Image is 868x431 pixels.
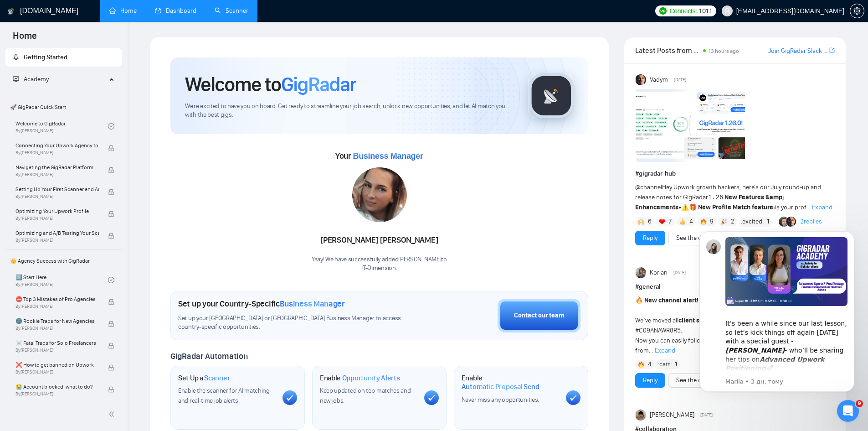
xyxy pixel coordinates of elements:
p: IT-Dimension . [312,264,447,273]
span: 👑 Agency Success with GigRadar [6,252,121,270]
span: Scanner [204,374,230,383]
code: 1.26 [708,194,724,201]
span: Your [335,151,423,161]
span: check-circle [108,277,114,283]
span: By [PERSON_NAME] [15,150,99,156]
span: 😭 Account blocked: what to do? [15,382,99,391]
span: Automatic Proposal Send [462,382,539,391]
span: Business Manager [353,151,423,161]
span: [DATE] [673,269,686,277]
span: [PERSON_NAME] [650,410,694,420]
a: homeHome [109,7,137,15]
a: See the details [676,233,716,243]
span: Connecting Your Upwork Agency to GigRadar [15,141,99,150]
span: lock [108,343,114,349]
span: lock [108,233,114,239]
span: setting [850,7,864,15]
a: dashboardDashboard [155,7,196,15]
span: lock [108,364,114,371]
span: ⚠️ [681,203,689,211]
span: By [PERSON_NAME] [15,216,99,221]
span: Expand [812,203,832,211]
span: 🌚 Rookie Traps for New Agencies [15,317,99,326]
img: 🙌 [638,218,644,225]
h1: Set Up a [178,374,230,383]
h1: # general [635,282,835,292]
span: [DATE] [674,76,686,84]
span: lock [108,321,114,327]
span: 1011 [699,6,713,16]
img: ❤️ [659,218,665,225]
a: Reply [643,233,657,243]
span: Academy [13,75,49,83]
a: setting [850,7,864,15]
a: 1️⃣ Start HereBy[PERSON_NAME] [15,270,108,290]
span: Opportunity Alerts [342,374,400,383]
span: 6 [648,217,652,226]
div: Yaay! We have successfully added [PERSON_NAME] to [312,255,447,273]
img: gigradar-logo.png [529,73,574,119]
span: Business Manager [280,299,345,309]
span: GigRadar Automation [170,351,247,361]
h1: Set up your Country-Specific [178,299,345,309]
span: lock [108,211,114,217]
a: Join GigRadar Slack Community [768,46,827,56]
span: Home [5,29,44,48]
span: 1 [675,360,677,369]
h1: Enable [462,374,559,391]
span: 7 [668,217,672,226]
span: By [PERSON_NAME] [15,194,99,199]
button: Contact our team [498,299,580,332]
span: Setting Up Your First Scanner and Auto-Bidder [15,185,99,194]
button: setting [850,4,864,18]
img: Vadym [636,74,647,85]
span: Academy [24,75,49,83]
span: 🎁 [689,203,697,211]
span: @channel [635,183,662,191]
a: Reply [643,375,657,385]
span: Connects: [669,6,697,16]
span: double-left [108,410,118,419]
div: Contact our team [514,311,564,321]
h1: Enable [320,374,400,383]
img: logo [8,4,14,19]
span: GigRadar [281,72,356,97]
li: Getting Started [5,48,122,67]
span: 13 hours ago [709,48,739,54]
span: We're excited to have you on board. Get ready to streamline your job search, unlock new opportuni... [185,102,514,119]
span: ⛔ Top 3 Mistakes of Pro Agencies [15,295,99,304]
span: By [PERSON_NAME] [15,326,99,331]
span: By [PERSON_NAME] [15,348,99,353]
span: :catt: [658,359,672,369]
span: Set up your [GEOGRAPHIC_DATA] or [GEOGRAPHIC_DATA] Business Manager to access country-specific op... [178,314,420,332]
span: Optimizing Your Upwork Profile [15,207,99,216]
span: Vadym [650,75,668,85]
img: 🔥 [638,361,644,368]
span: By [PERSON_NAME] [15,172,99,177]
span: We’ve moved all to a dedicated space . Now you can easily follow weekly wins, case studies, and i... [635,296,820,354]
span: Never miss any opportunities. [462,396,539,404]
span: Optimizing and A/B Testing Your Scanner for Better Results [15,228,99,238]
a: See the details [676,375,716,385]
span: By [PERSON_NAME] [15,304,99,309]
span: By [PERSON_NAME] [15,391,99,397]
span: lock [108,189,114,195]
button: See the details [668,231,724,245]
span: Getting Started [24,53,67,61]
img: Korlan [636,267,647,278]
span: fund-projection-screen [13,76,19,82]
span: check-circle [108,123,114,130]
span: 🔥 [635,296,643,304]
span: Hey Upwork growth hackers, here's our July round-up and release notes for GigRadar • is your prof... [635,183,821,211]
span: 9 [856,400,863,407]
span: [DATE] [700,411,713,419]
span: user [724,8,730,14]
img: Joey Akhter [636,410,647,421]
